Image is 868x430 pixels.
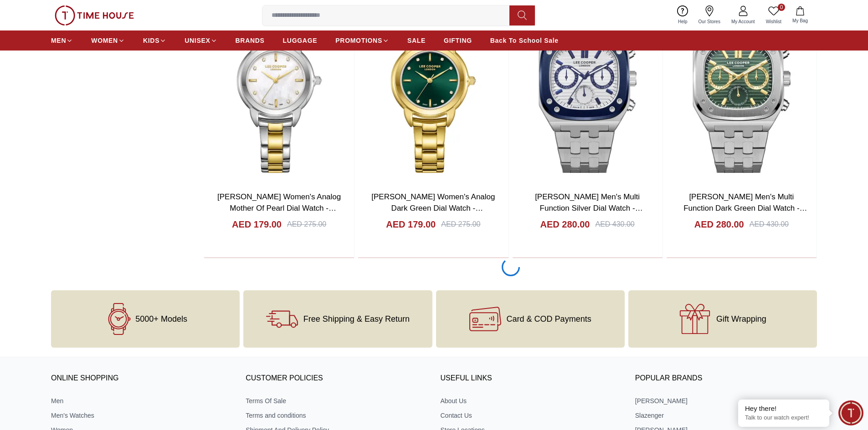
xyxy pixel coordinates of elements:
span: UNISEX [185,36,210,45]
h3: Popular Brands [635,372,817,385]
button: My Bag [787,5,813,26]
span: SALE [407,36,426,45]
a: [PERSON_NAME] Men's Multi Function Dark Green Dial Watch - LC08023.370 [683,192,807,224]
span: Back To School Sale [490,36,559,45]
a: Slazenger [635,411,817,420]
span: 0 [778,4,785,11]
img: ... [55,5,134,25]
h3: ONLINE SHOPPING [51,372,233,385]
a: UNISEX [185,32,217,49]
span: My Account [728,18,759,25]
a: Terms and conditions [246,411,427,420]
span: Card & COD Payments [507,314,591,324]
div: Chat Widget [838,400,863,425]
div: AED 430.00 [750,219,789,230]
span: GIFTING [444,36,472,45]
a: KIDS [143,32,166,49]
span: My Bag [789,17,812,24]
a: Back To School Sale [490,32,559,49]
div: AED 275.00 [287,219,326,230]
a: Contact Us [441,411,622,420]
h4: AED 179.00 [232,218,282,231]
a: [PERSON_NAME] Women's Analog Dark Green Dial Watch - LC08024.170 [371,192,495,224]
span: Wishlist [762,18,785,25]
span: Gift Wrapping [716,314,766,324]
span: PROMOTIONS [335,36,382,45]
a: [PERSON_NAME] Men's Multi Function Silver Dial Watch - LC08023.390 [535,192,643,224]
a: GIFTING [444,32,472,49]
div: AED 275.00 [441,219,480,230]
h4: AED 280.00 [694,218,744,231]
span: KIDS [143,36,159,45]
span: Our Stores [695,18,724,25]
a: Our Stores [693,4,726,27]
h4: AED 179.00 [386,218,436,231]
a: 0Wishlist [760,4,787,27]
a: Help [673,4,693,27]
span: BRANDS [236,36,265,45]
a: Terms Of Sale [246,396,427,405]
a: Men's Watches [51,411,233,420]
span: 5000+ Models [135,314,187,324]
a: BRANDS [236,32,265,49]
h3: CUSTOMER POLICIES [246,372,427,385]
div: AED 430.00 [595,219,634,230]
span: WOMEN [91,36,118,45]
a: WOMEN [91,32,125,49]
a: SALE [407,32,426,49]
span: MEN [51,36,66,45]
span: LUGGAGE [283,36,318,45]
a: MEN [51,32,73,49]
p: Talk to our watch expert! [745,414,822,422]
span: Free Shipping & Easy Return [303,314,410,324]
h3: USEFUL LINKS [441,372,622,385]
a: About Us [441,396,622,405]
a: Men [51,396,233,405]
a: PROMOTIONS [335,32,389,49]
div: Hey there! [745,404,822,413]
a: [PERSON_NAME] Women's Analog Mother Of Pearl Dial Watch - LC08024.220 [217,192,341,224]
h4: AED 280.00 [540,218,590,231]
span: Help [674,18,691,25]
a: LUGGAGE [283,32,318,49]
a: [PERSON_NAME] [635,396,817,405]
